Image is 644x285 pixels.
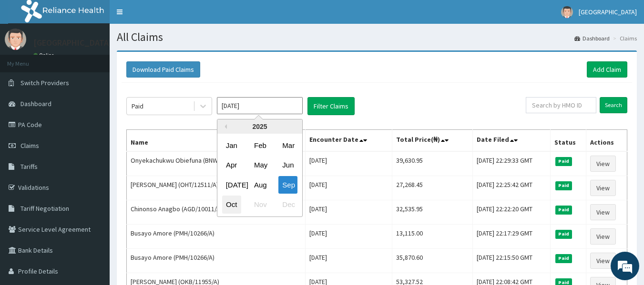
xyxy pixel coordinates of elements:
div: Choose August 2025 [250,176,269,194]
a: View [590,253,616,269]
td: [DATE] 22:15:50 GMT [472,249,550,273]
button: Filter Claims [307,97,355,115]
h1: All Claims [117,31,637,43]
span: Claims [20,141,39,150]
span: Switch Providers [20,79,69,87]
span: [GEOGRAPHIC_DATA] [579,8,637,16]
textarea: Type your message and hit 'Enter' [5,187,182,220]
th: Status [550,130,586,152]
span: Tariffs [20,162,38,171]
td: [DATE] 22:17:29 GMT [472,225,550,249]
div: Choose June 2025 [278,157,297,174]
span: Tariff Negotiation [20,204,69,213]
button: Previous Year [222,124,227,129]
td: 13,115.00 [392,225,473,249]
li: Claims [611,34,637,42]
img: User Image [561,6,573,18]
div: month 2025-09 [217,136,302,215]
div: Paid [132,101,143,111]
td: 27,268.45 [392,176,473,200]
a: View [590,156,616,172]
a: View [590,180,616,196]
a: Online [33,52,56,59]
th: Date Filed [472,130,550,152]
div: Minimize live chat window [156,5,179,28]
input: Select Month and Year [217,97,303,114]
div: Choose July 2025 [222,176,241,194]
span: Paid [555,157,572,166]
td: Chinonso Anagbo (AGD/10011/A) [127,200,306,225]
span: Paid [555,230,572,238]
td: Busayo Amore (PMH/10266/A) [127,249,306,273]
div: 2025 [217,119,302,134]
td: [DATE] [306,225,392,249]
td: 39,630.95 [392,151,473,176]
th: Total Price(₦) [392,130,473,152]
input: Search by HMO ID [526,97,596,113]
span: Paid [555,254,572,263]
span: We're online! [55,83,132,179]
td: [DATE] [306,249,392,273]
th: Name [127,130,306,152]
div: Choose October 2025 [222,196,241,214]
a: Dashboard [574,34,610,42]
a: Add Claim [587,61,627,78]
td: [DATE] 22:22:20 GMT [472,200,550,225]
span: Dashboard [20,99,51,108]
td: [DATE] 22:29:33 GMT [472,151,550,176]
a: View [590,204,616,220]
a: View [590,228,616,245]
span: Paid [555,206,572,214]
div: Choose September 2025 [278,176,297,194]
div: Choose March 2025 [278,137,297,154]
td: 35,870.60 [392,249,473,273]
div: Chat with us now [50,53,160,66]
div: Choose February 2025 [250,137,269,154]
button: Download Paid Claims [126,61,200,78]
input: Search [600,97,627,113]
p: [GEOGRAPHIC_DATA] [33,39,112,47]
td: [DATE] 22:25:42 GMT [472,176,550,200]
span: Paid [555,181,572,190]
img: User Image [5,29,26,50]
td: Busayo Amore (PMH/10266/A) [127,225,306,249]
td: 32,535.95 [392,200,473,225]
img: d_794563401_company_1708531726252_794563401 [18,48,39,71]
div: Choose January 2025 [222,137,241,154]
td: Onyekachukwu Obiefuna (BNW/10003/A) [127,151,306,176]
div: Choose May 2025 [250,157,269,174]
td: [PERSON_NAME] (OHT/12511/A) [127,176,306,200]
div: Choose April 2025 [222,157,241,174]
th: Actions [586,130,627,152]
